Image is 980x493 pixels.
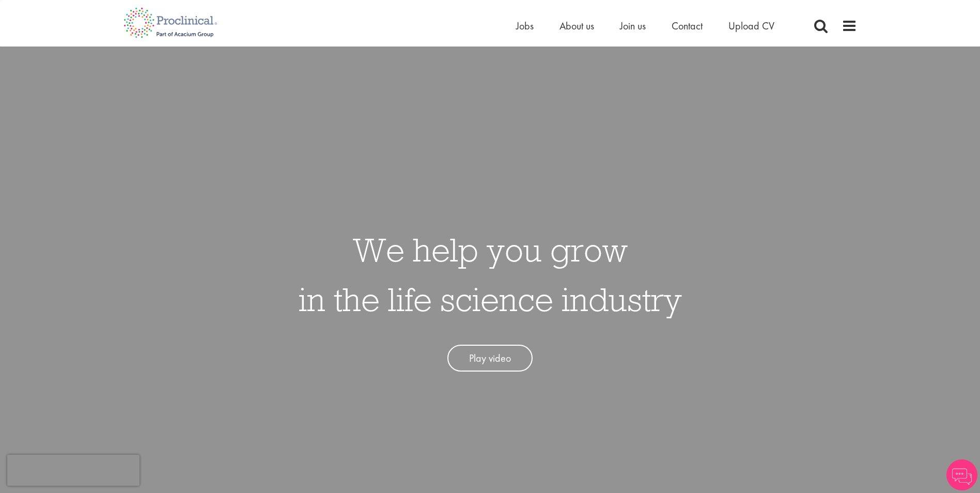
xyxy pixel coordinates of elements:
a: Upload CV [728,19,774,33]
a: Join us [620,19,646,33]
a: Contact [672,19,703,33]
h1: We help you grow in the life science industry [299,225,682,324]
a: Play video [447,345,533,372]
a: Jobs [516,19,534,33]
a: About us [559,19,594,33]
img: Chatbot [946,459,977,490]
